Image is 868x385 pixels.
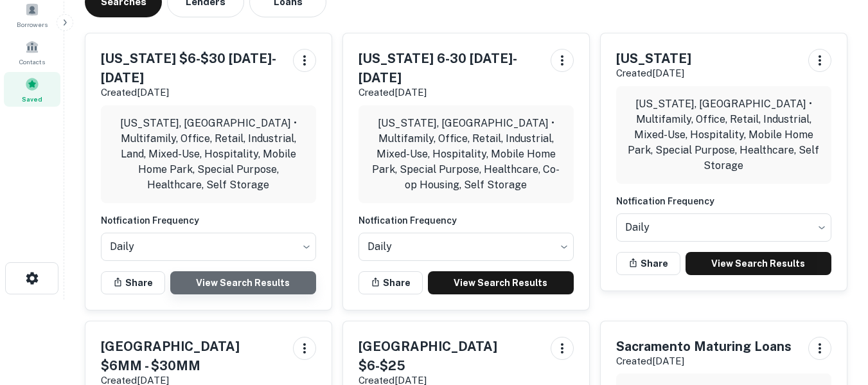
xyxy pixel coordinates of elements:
h5: [GEOGRAPHIC_DATA] $6MM - $30MM [101,337,283,375]
span: Borrowers [17,19,48,30]
h5: Sacramento Maturing Loans [616,337,792,356]
div: Without label [616,210,831,246]
span: Contacts [19,57,45,67]
h6: Notfication Frequency [616,194,831,208]
h5: [US_STATE] [616,49,691,68]
p: Created [DATE] [616,354,792,369]
p: [US_STATE], [GEOGRAPHIC_DATA] • Multifamily, Office, Retail, Industrial, Land, Mixed-Use, Hospita... [111,116,306,193]
a: View Search Results [686,252,831,275]
p: [US_STATE], [GEOGRAPHIC_DATA] • Multifamily, Office, Retail, Industrial, Mixed-Use, Hospitality, ... [369,116,563,193]
h6: Notfication Frequency [359,213,574,228]
h5: [US_STATE] 6-30 [DATE]-[DATE] [359,49,540,87]
a: View Search Results [170,271,316,294]
button: Share [616,252,680,275]
p: [US_STATE], [GEOGRAPHIC_DATA] • Multifamily, Office, Retail, Industrial, Mixed-Use, Hospitality, ... [626,96,821,174]
p: Created [DATE] [359,85,540,100]
h5: [GEOGRAPHIC_DATA] $6-$25 [359,337,540,375]
a: View Search Results [428,271,574,294]
p: Created [DATE] [616,66,691,81]
a: Saved [4,72,60,107]
iframe: Chat Widget [804,282,868,344]
div: Without label [359,229,574,265]
h5: [US_STATE] $6-$30 [DATE]-[DATE] [101,49,283,87]
p: Created [DATE] [101,85,283,100]
button: Share [101,271,165,294]
div: Without label [101,229,316,265]
a: Contacts [4,35,60,69]
button: Share [359,271,423,294]
span: Saved [22,94,42,104]
h6: Notfication Frequency [101,213,316,228]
